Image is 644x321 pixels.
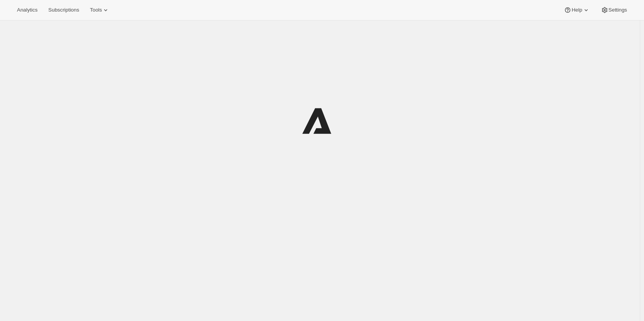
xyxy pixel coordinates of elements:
span: Tools [90,7,102,13]
button: Tools [85,5,114,15]
button: Help [559,5,594,15]
span: Help [572,7,582,13]
button: Analytics [12,5,42,15]
span: Analytics [17,7,37,13]
span: Subscriptions [48,7,79,13]
span: Settings [609,7,627,13]
button: Settings [596,5,632,15]
button: Subscriptions [44,5,84,15]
